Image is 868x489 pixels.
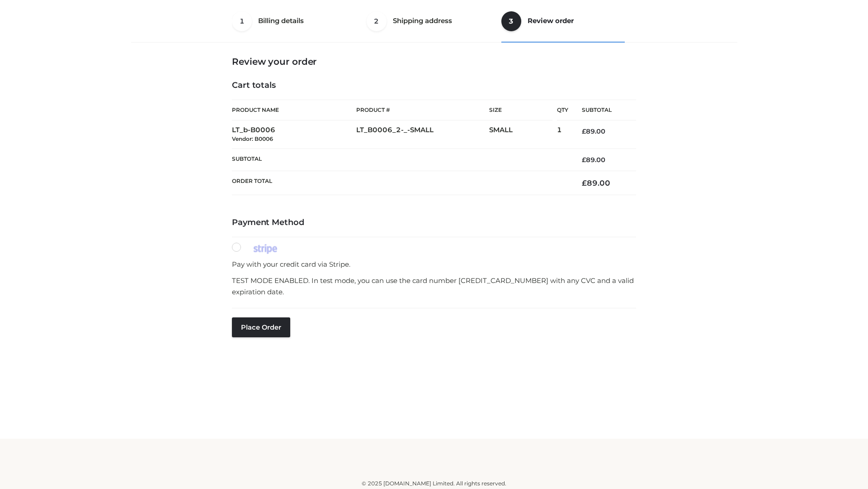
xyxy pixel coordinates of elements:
[232,171,568,195] th: Order Total
[356,100,489,120] th: Product #
[356,120,489,149] td: LT_B0006_2-_-SMALL
[582,178,610,187] bdi: 89.00
[557,100,568,120] th: Qty
[232,317,290,337] button: Place order
[568,100,636,120] th: Subtotal
[489,100,552,120] th: Size
[582,156,586,164] span: £
[232,56,636,67] h3: Review your order
[232,149,568,171] th: Subtotal
[232,275,636,298] p: TEST MODE ENABLED. In test mode, you can use the card number [CREDIT_CARD_NUMBER] with any CVC an...
[232,259,636,270] p: Pay with your credit card via Stripe.
[232,135,273,142] small: Vendor: B0006
[232,218,636,228] h4: Payment Method
[582,127,586,135] span: £
[134,479,734,488] div: © 2025 [DOMAIN_NAME] Limited. All rights reserved.
[489,120,557,149] td: SMALL
[232,100,356,120] th: Product Name
[582,127,605,135] bdi: 89.00
[582,178,587,187] span: £
[232,120,356,149] td: LT_b-B0006
[557,120,568,149] td: 1
[232,81,636,91] h4: Cart totals
[582,156,605,164] bdi: 89.00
